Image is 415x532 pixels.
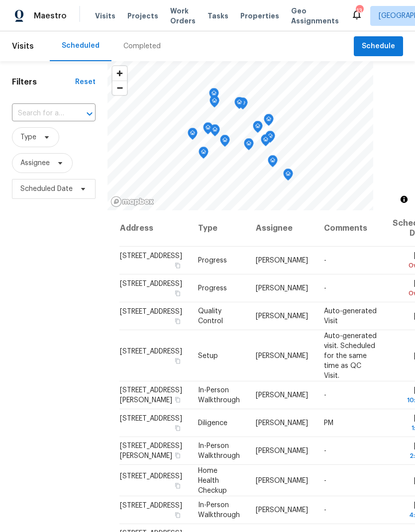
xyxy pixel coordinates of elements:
[264,114,274,129] div: Map marker
[240,11,279,21] span: Properties
[34,11,67,21] span: Maestro
[173,511,182,520] button: Copy Address
[265,131,275,146] div: Map marker
[356,6,363,16] div: 13
[112,66,127,81] button: Zoom in
[120,348,182,355] span: [STREET_ADDRESS]
[324,392,326,399] span: -
[209,88,219,103] div: Map marker
[173,356,182,365] button: Copy Address
[173,395,182,404] button: Copy Address
[354,36,403,57] button: Schedule
[198,308,223,325] span: Quality Control
[120,443,182,459] span: [STREET_ADDRESS][PERSON_NAME]
[362,40,395,53] span: Schedule
[324,257,326,264] span: -
[127,11,158,21] span: Projects
[120,280,182,287] span: [STREET_ADDRESS]
[261,134,271,150] div: Map marker
[173,289,182,298] button: Copy Address
[20,132,36,142] span: Type
[120,502,182,509] span: [STREET_ADDRESS]
[256,285,308,292] span: [PERSON_NAME]
[83,107,97,121] button: Open
[253,121,263,136] div: Map marker
[12,77,75,87] h1: Filters
[198,257,227,264] span: Progress
[188,128,198,143] div: Map marker
[20,158,50,168] span: Assignee
[12,106,68,121] input: Search for an address...
[123,41,161,51] div: Completed
[220,135,230,150] div: Map marker
[190,210,248,247] th: Type
[120,387,182,404] span: [STREET_ADDRESS][PERSON_NAME]
[248,210,316,247] th: Assignee
[207,12,228,19] span: Tasks
[244,138,254,154] div: Map marker
[173,317,182,326] button: Copy Address
[120,253,182,260] span: [STREET_ADDRESS]
[256,477,308,484] span: [PERSON_NAME]
[198,285,227,292] span: Progress
[324,308,377,325] span: Auto-generated Visit
[256,420,308,427] span: [PERSON_NAME]
[120,472,182,479] span: [STREET_ADDRESS]
[112,81,127,95] button: Zoom out
[107,61,373,210] canvas: Map
[198,502,240,519] span: In-Person Walkthrough
[316,210,385,247] th: Comments
[119,210,190,247] th: Address
[198,387,240,404] span: In-Person Walkthrough
[324,332,377,379] span: Auto-generated visit. Scheduled for the same time as QC Visit.
[95,11,115,21] span: Visits
[173,424,182,433] button: Copy Address
[234,97,244,112] div: Map marker
[170,6,196,26] span: Work Orders
[198,352,218,359] span: Setup
[173,261,182,270] button: Copy Address
[256,392,308,399] span: [PERSON_NAME]
[198,420,227,427] span: Diligence
[256,447,308,454] span: [PERSON_NAME]
[20,184,73,194] span: Scheduled Date
[120,308,182,315] span: [STREET_ADDRESS]
[62,41,100,51] div: Scheduled
[209,95,219,111] div: Map marker
[120,415,182,422] span: [STREET_ADDRESS]
[324,285,326,292] span: -
[198,443,240,459] span: In-Person Walkthrough
[198,467,227,494] span: Home Health Checkup
[291,6,339,26] span: Geo Assignments
[401,194,407,205] span: Toggle attribution
[324,420,333,427] span: PM
[110,196,154,207] a: Mapbox homepage
[199,147,208,162] div: Map marker
[283,169,293,184] div: Map marker
[173,481,182,490] button: Copy Address
[256,257,308,264] span: [PERSON_NAME]
[324,507,326,514] span: -
[12,35,34,57] span: Visits
[75,77,96,87] div: Reset
[256,352,308,359] span: [PERSON_NAME]
[324,447,326,454] span: -
[173,451,182,460] button: Copy Address
[210,124,220,140] div: Map marker
[268,155,278,171] div: Map marker
[256,507,308,514] span: [PERSON_NAME]
[398,193,410,205] button: Toggle attribution
[256,313,308,320] span: [PERSON_NAME]
[203,122,213,138] div: Map marker
[324,477,326,484] span: -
